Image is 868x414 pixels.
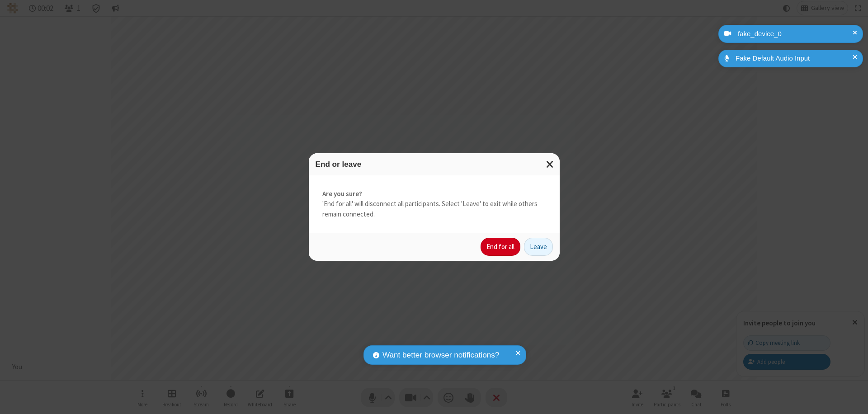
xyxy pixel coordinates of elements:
[735,29,856,39] div: fake_device_0
[382,349,499,361] span: Want better browser notifications?
[732,53,856,64] div: Fake Default Audio Input
[316,160,553,169] h3: End or leave
[481,238,520,256] button: End for all
[309,175,560,233] div: 'End for all' will disconnect all participants. Select 'Leave' to exit while others remain connec...
[524,238,553,256] button: Leave
[541,153,560,175] button: Close modal
[322,189,546,199] strong: Are you sure?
